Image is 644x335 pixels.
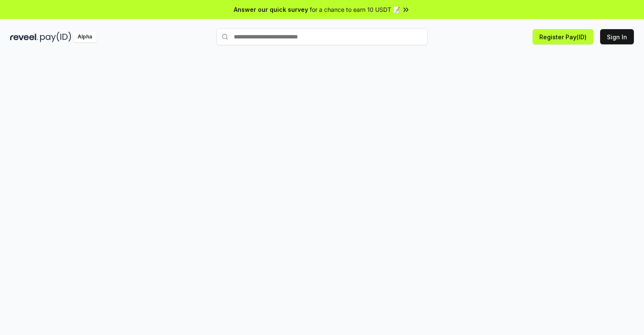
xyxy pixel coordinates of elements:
[234,5,308,14] span: Answer our quick survey
[600,29,634,44] button: Sign In
[533,29,593,44] button: Register Pay(ID)
[310,5,400,14] span: for a chance to earn 10 USDT 📝
[40,32,71,42] img: pay_id
[73,32,97,42] div: Alpha
[10,32,38,42] img: reveel_dark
